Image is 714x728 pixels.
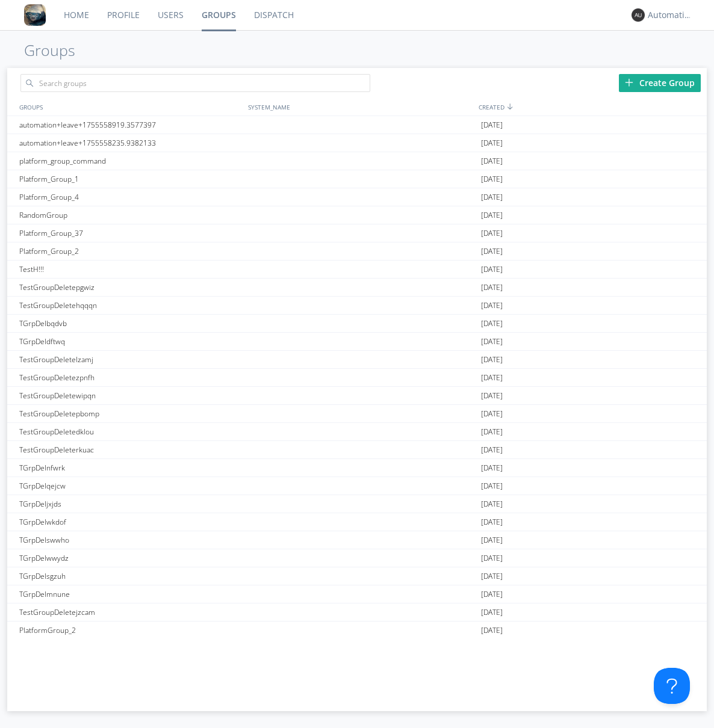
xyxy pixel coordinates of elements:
div: SYSTEM_NAME [245,98,475,116]
span: [DATE] [481,188,503,206]
a: TGrpDeljxjds[DATE] [7,495,707,513]
a: Platform_Group_1[DATE] [7,170,707,188]
div: GROUPS [16,98,242,116]
span: [DATE] [481,116,503,134]
a: TestGroupDeletezpnfh[DATE] [7,369,707,387]
span: [DATE] [481,242,503,261]
div: TestGroupDeletewipqn [16,387,246,404]
span: [DATE] [481,297,503,315]
span: [DATE] [481,224,503,242]
span: [DATE] [481,170,503,188]
h1: Groups [24,42,714,59]
div: TGrpDelqejcw [16,477,246,495]
div: Platform_Group_1 [16,170,246,188]
a: TestGroupDeletedklou[DATE] [7,423,707,441]
a: TGrpDelmnune[DATE] [7,585,707,603]
span: [DATE] [481,585,503,603]
a: TGrpDelwkdof[DATE] [7,513,707,531]
iframe: Toggle Customer Support [654,668,690,704]
span: [DATE] [481,387,503,405]
span: [DATE] [481,441,503,459]
span: [DATE] [481,549,503,567]
a: automation+leave+1755558919.3577397[DATE] [7,116,707,134]
span: [DATE] [481,477,503,495]
div: TestGroupDeletedklou [16,423,246,440]
a: Platform_Group_37[DATE] [7,224,707,242]
div: platform_group_command [16,152,246,170]
a: Platform_Group_2[DATE] [7,242,707,261]
span: [DATE] [481,567,503,585]
div: Platform_Group_37 [16,224,246,242]
div: TGrpDelwwydz [16,549,246,567]
div: TGrpDelwkdof [16,513,246,531]
div: TestGroupDeletelzamj [16,351,246,368]
div: RandomGroup [16,206,246,224]
div: CREATED [476,98,707,116]
a: Platform_Group_4[DATE] [7,188,707,206]
span: [DATE] [481,622,503,640]
div: TestGroupDeletepgwiz [16,279,246,296]
a: automation+leave+1755558235.9382133[DATE] [7,134,707,152]
div: TestGroupDeletezpnfh [16,369,246,386]
a: TestGroupDeletelzamj[DATE] [7,351,707,369]
div: TGrpDelswwho [16,531,246,549]
a: PlatformGroup_2[DATE] [7,622,707,640]
div: TGrpDelmnune [16,585,246,603]
div: TestGroupDeletejzcam [16,603,246,621]
input: Search groups [20,74,370,92]
img: 373638.png [632,8,645,22]
span: [DATE] [481,134,503,152]
div: Automation+0004 [648,9,693,21]
span: [DATE] [481,333,503,351]
div: TestGroupDeletepbomp [16,405,246,422]
span: [DATE] [481,261,503,279]
div: TGrpDelbqdvb [16,315,246,332]
a: TestGroupDeletejzcam[DATE] [7,603,707,622]
a: TGrpDelnfwrk[DATE] [7,459,707,477]
span: [DATE] [481,405,503,423]
span: [DATE] [481,351,503,369]
div: automation+leave+1755558235.9382133 [16,134,246,152]
span: [DATE] [481,206,503,224]
span: [DATE] [481,531,503,549]
span: [DATE] [481,603,503,622]
span: [DATE] [481,315,503,333]
a: TGrpDeldftwq[DATE] [7,333,707,351]
a: TGrpDelqejcw[DATE] [7,477,707,495]
div: Platform_Group_4 [16,188,246,206]
div: Platform_Group_2 [16,242,246,260]
span: [DATE] [481,369,503,387]
div: Create Group [619,74,701,92]
span: [DATE] [481,423,503,441]
a: TGrpDelsgzuh[DATE] [7,567,707,585]
div: TGrpDelnfwrk [16,459,246,477]
a: TestH!!![DATE] [7,261,707,279]
span: [DATE] [481,152,503,170]
div: TGrpDeldftwq [16,333,246,350]
span: [DATE] [481,279,503,297]
span: [DATE] [481,513,503,531]
a: TGrpDelbqdvb[DATE] [7,315,707,333]
div: TGrpDeljxjds [16,495,246,513]
div: TestH!!! [16,261,246,278]
img: plus.svg [625,78,633,87]
span: [DATE] [481,459,503,477]
a: RandomGroup[DATE] [7,206,707,224]
div: TGrpDelsgzuh [16,567,246,585]
div: automation+leave+1755558919.3577397 [16,116,246,134]
div: TestGroupDeleterkuac [16,441,246,458]
a: TestGroupDeletehqqqn[DATE] [7,297,707,315]
img: 8ff700cf5bab4eb8a436322861af2272 [24,4,46,26]
a: TGrpDelwwydz[DATE] [7,549,707,567]
a: TestGroupDeletepgwiz[DATE] [7,279,707,297]
div: TestGroupDeletehqqqn [16,297,246,314]
a: TestGroupDeletewipqn[DATE] [7,387,707,405]
a: TestGroupDeleterkuac[DATE] [7,441,707,459]
span: [DATE] [481,495,503,513]
div: PlatformGroup_2 [16,622,246,639]
a: TestGroupDeletepbomp[DATE] [7,405,707,423]
a: platform_group_command[DATE] [7,152,707,170]
a: TGrpDelswwho[DATE] [7,531,707,549]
